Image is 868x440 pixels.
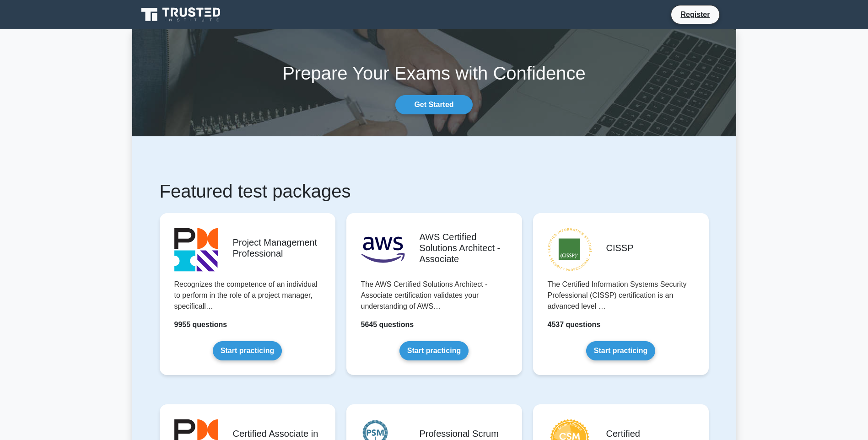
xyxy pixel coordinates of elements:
[213,341,282,360] a: Start practicing
[399,341,469,360] a: Start practicing
[586,341,655,360] a: Start practicing
[160,180,709,202] h1: Featured test packages
[395,95,472,114] a: Get Started
[675,9,715,20] a: Register
[132,62,736,84] h1: Prepare Your Exams with Confidence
